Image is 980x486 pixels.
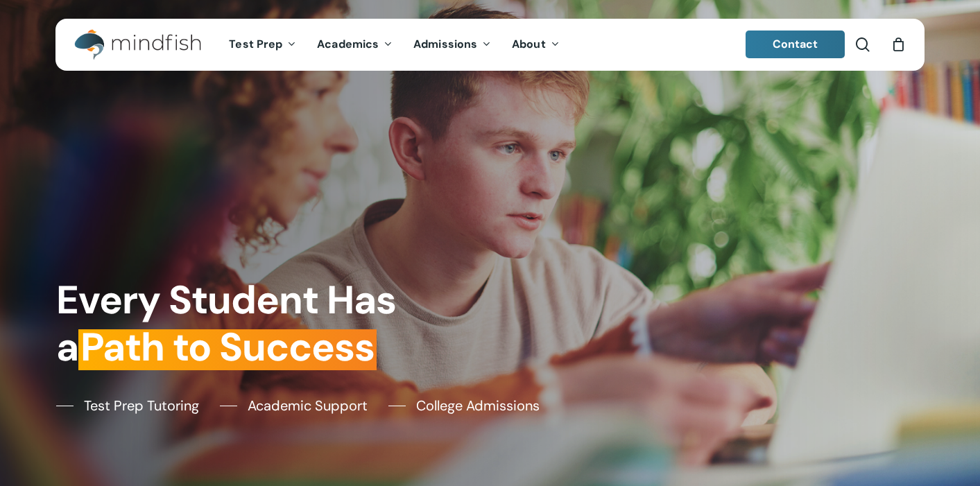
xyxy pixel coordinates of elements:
[512,37,546,51] span: About
[248,395,368,416] span: Academic Support
[229,37,282,51] span: Test Prep
[218,39,307,51] a: Test Prep
[413,37,477,51] span: Admissions
[416,395,540,416] span: College Admissions
[403,39,501,51] a: Admissions
[84,395,199,416] span: Test Prep Tutoring
[55,19,925,71] header: Main Menu
[501,39,570,51] a: About
[317,37,379,51] span: Academics
[746,31,845,58] a: Contact
[773,37,818,51] span: Contact
[56,277,481,372] h1: Every Student Has a
[388,395,540,416] a: College Admissions
[220,395,368,416] a: Academic Support
[78,322,377,373] em: Path to Success
[56,395,199,416] a: Test Prep Tutoring
[307,39,403,51] a: Academics
[891,37,906,52] a: Cart
[218,19,569,71] nav: Main Menu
